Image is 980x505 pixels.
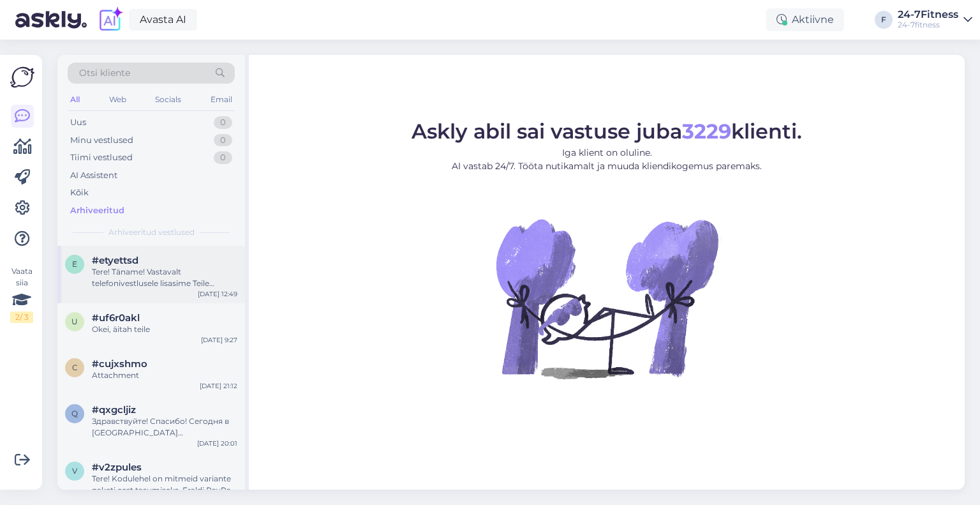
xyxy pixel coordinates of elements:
div: Tere! Kodulehel on mitmeid variante paketi eest tasumiseks. Eraldi PayPal-i varianti meil tasumis... [92,473,237,496]
span: #cujxshmo [92,358,147,370]
div: Tiimi vestlused [70,151,133,164]
div: Web [107,91,129,108]
div: Vaata siia [10,266,33,323]
div: Здравствуйте! Спасибо! Сегодня в [GEOGRAPHIC_DATA] действительно было временное отключение воды, ... [92,416,237,439]
span: #v2zpules [92,462,142,473]
b: 3229 [682,119,731,144]
span: #uf6r0akl [92,312,140,324]
p: Iga klient on oluline. AI vastab 24/7. Tööta nutikamalt ja muuda kliendikogemus paremaks. [412,146,802,173]
div: Tere! Täname! Vastavalt telefonivestlusele lisasime Teile ratastooliga sisenemisõiguse. Edaspidi ... [92,266,237,289]
div: Arhiveeritud [70,204,124,217]
div: AI Assistent [70,169,117,182]
span: Arhiveeritud vestlused [108,227,195,238]
div: 24-7fitness [898,20,958,30]
div: 0 [214,116,232,129]
span: e [72,259,77,269]
div: [DATE] 20:01 [197,439,237,448]
a: 24-7Fitness24-7fitness [898,10,972,30]
div: Socials [152,91,184,108]
div: F [875,11,893,29]
img: No Chat active [492,183,722,413]
div: [DATE] 9:27 [201,335,237,345]
div: Email [208,91,235,108]
img: explore-ai [97,6,124,33]
span: v [72,466,77,476]
div: 0 [214,151,232,164]
div: Kõik [70,186,89,199]
div: [DATE] 12:49 [198,289,237,299]
div: Okei, äitah teile [92,324,237,335]
div: All [68,91,82,108]
div: 2 / 3 [10,312,33,323]
div: Minu vestlused [70,134,133,147]
span: #qxgcljiz [92,404,136,416]
span: u [71,317,78,326]
div: Attachment [92,370,237,381]
span: q [71,409,78,418]
div: Uus [70,116,86,129]
span: Otsi kliente [79,66,130,80]
span: c [72,363,78,372]
div: 0 [214,134,232,147]
div: 24-7Fitness [898,10,958,20]
a: Avasta AI [129,9,197,31]
span: #etyettsd [92,255,138,266]
img: Askly Logo [10,65,34,89]
span: Askly abil sai vastuse juba klienti. [412,119,802,144]
div: [DATE] 21:12 [200,381,237,391]
div: Aktiivne [766,8,844,31]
